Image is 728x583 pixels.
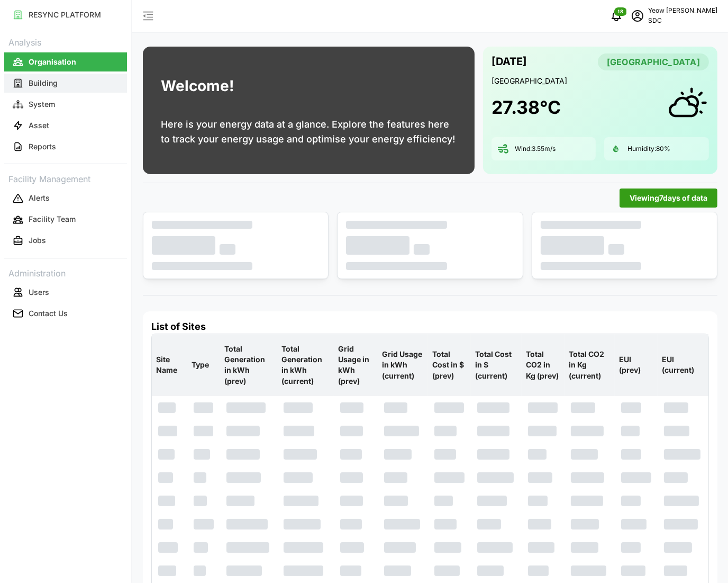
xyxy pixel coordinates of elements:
a: Alerts [4,188,127,209]
span: [GEOGRAPHIC_DATA] [607,54,700,70]
button: Contact Us [4,304,127,323]
p: Humidity: 80 % [627,145,670,154]
p: Yeow [PERSON_NAME] [648,6,717,16]
button: Jobs [4,231,127,250]
p: Organisation [29,57,76,67]
p: EUI (prev) [617,346,656,384]
span: 18 [618,8,624,15]
p: EUI (current) [660,346,706,384]
h1: 27.38 °C [492,96,561,119]
a: System [4,94,127,115]
p: Total Cost in $ (current) [473,340,520,390]
p: Grid Usage in kWh (prev) [336,335,375,395]
button: Organisation [4,52,127,71]
a: Users [4,282,127,303]
button: Building [4,74,127,93]
button: Reports [4,137,127,156]
a: Reports [4,136,127,157]
a: Organisation [4,51,127,73]
p: [DATE] [492,53,527,70]
a: RESYNC PLATFORM [4,4,127,25]
p: Asset [29,120,49,131]
a: Facility Team [4,209,127,230]
p: Facility Team [29,214,76,225]
p: Analysis [4,34,127,49]
p: Alerts [29,193,50,203]
p: [GEOGRAPHIC_DATA] [492,76,709,86]
p: Users [29,287,49,298]
p: Administration [4,265,127,280]
p: Total CO2 in Kg (current) [567,340,613,390]
h1: Welcome! [161,75,234,97]
p: Wind: 3.55 m/s [515,145,556,154]
p: Here is your energy data at a glance. Explore the features here to track your energy usage and op... [161,117,457,147]
p: Contact Us [29,308,68,319]
p: Facility Management [4,171,127,186]
p: Jobs [29,235,46,246]
p: RESYNC PLATFORM [29,10,101,20]
a: Jobs [4,230,127,252]
button: Asset [4,116,127,135]
p: Reports [29,141,56,152]
button: Viewing7days of data [620,189,717,208]
button: Facility Team [4,210,127,229]
p: Type [189,351,218,379]
p: Site Name [154,346,185,384]
p: Building [29,78,58,88]
button: notifications [606,5,627,26]
p: Total Generation in kWh (current) [279,335,332,395]
h4: List of Sites [151,320,709,334]
a: Building [4,73,127,94]
p: Total Generation in kWh (prev) [222,335,275,395]
button: Users [4,283,127,302]
p: System [29,99,55,110]
button: Alerts [4,189,127,208]
p: Grid Usage in kWh (current) [380,340,426,390]
span: Viewing 7 days of data [630,189,707,207]
p: Total Cost in $ (prev) [430,340,469,390]
button: RESYNC PLATFORM [4,5,127,24]
a: Contact Us [4,303,127,324]
a: Asset [4,115,127,136]
p: Total CO2 in Kg (prev) [524,340,562,390]
button: System [4,95,127,114]
button: schedule [627,5,648,26]
p: SDC [648,16,717,26]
